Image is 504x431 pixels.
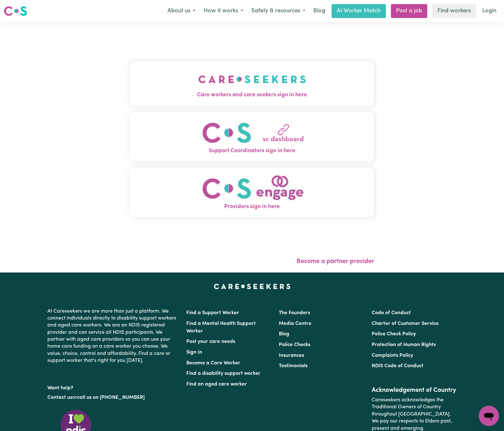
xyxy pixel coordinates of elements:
[186,371,261,376] a: Find a disability support worker
[130,203,374,211] span: Providers sign in here
[279,363,308,368] a: Testimonials
[214,284,291,289] a: Careseekers home page
[372,310,411,315] a: Code of Conduct
[77,395,145,400] a: call us on [PHONE_NUMBER]
[186,339,235,344] a: Post your care needs
[372,386,457,394] h2: Acknowledgement of Country
[279,353,304,358] a: Insurances
[297,258,374,265] a: Become a partner provider
[130,147,374,155] span: Support Coordinators sign in here
[372,342,436,347] a: Protection of Human Rights
[163,4,200,18] button: About us
[47,392,179,404] p: or
[247,4,309,18] button: Safety & resources
[130,61,374,105] button: Care workers and care seekers sign in here
[332,4,386,18] a: AI Worker Match
[479,406,499,426] iframe: Button to launch messaging window
[130,91,374,99] span: Care workers and care seekers sign in here
[4,5,27,17] img: Careseekers logo
[186,361,240,366] a: Become a Care Worker
[186,350,202,355] a: Sign In
[279,321,311,326] a: Media Centre
[130,112,374,162] button: Support Coordinators sign in here
[186,321,256,334] a: Find a Mental Health Support Worker
[279,332,289,337] a: Blog
[47,382,179,392] p: Want help?
[130,168,374,217] button: Providers sign in here
[372,353,413,358] a: Complaints Policy
[279,342,310,347] a: Police Checks
[372,363,423,368] a: NDIS Code of Conduct
[47,395,72,400] a: Contact us
[4,4,27,18] a: Careseekers logo
[372,332,416,337] a: Police Check Policy
[309,4,329,18] a: Blog
[186,382,247,387] a: Find an aged care worker
[391,4,427,18] a: Post a job
[372,321,439,326] a: Charter of Customer Service
[432,4,476,18] a: Find workers
[279,310,310,315] a: The Founders
[478,4,500,18] a: Login
[186,310,239,315] a: Find a Support Worker
[47,305,179,367] p: At Careseekers we are more than just a platform. We connect individuals directly to disability su...
[200,4,247,18] button: How it works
